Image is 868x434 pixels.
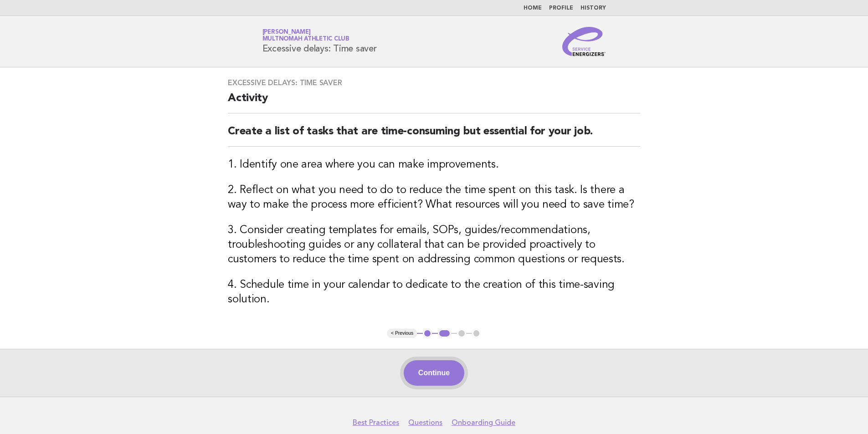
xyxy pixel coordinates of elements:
h3: 3. Consider creating templates for emails, SOPs, guides/recommendations, troubleshooting guides o... [228,223,640,267]
a: Questions [408,418,442,427]
h1: Excessive delays: Time saver [262,30,377,53]
h3: Excessive delays: Time saver [228,78,640,87]
h2: Activity [228,91,640,113]
span: Multnomah Athletic Club [262,36,349,42]
a: Onboarding Guide [452,418,515,427]
button: Continue [404,360,464,386]
button: < Previous [387,329,417,338]
a: Home [524,5,542,11]
h3: 2. Reflect on what you need to do to reduce the time spent on this task. Is there a way to make t... [228,183,640,212]
img: Service Energizers [562,27,606,56]
h3: 4. Schedule time in your calendar to dedicate to the creation of this time-saving solution. [228,278,640,307]
a: History [580,5,606,11]
h2: Create a list of tasks that are time-consuming but essential for your job. [228,124,640,147]
button: 1 [423,329,432,338]
h3: 1. Identify one area where you can make improvements. [228,158,640,172]
a: Profile [549,5,573,11]
a: [PERSON_NAME]Multnomah Athletic Club [262,29,349,42]
a: Best Practices [353,418,399,427]
button: 2 [438,329,451,338]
